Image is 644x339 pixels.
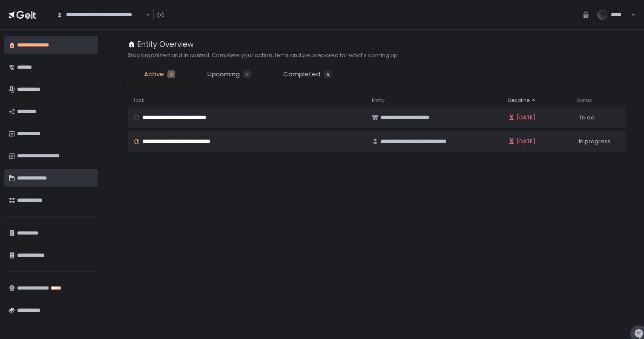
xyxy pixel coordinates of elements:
[579,114,595,122] span: To do
[372,97,385,104] span: Entity
[207,70,240,79] span: Upcoming
[128,38,194,50] div: Entity Overview
[167,70,175,78] div: 2
[243,70,251,78] div: 1
[128,52,399,59] h2: Stay organized and in control. Complete your action items and be prepared for what's coming up.
[133,97,144,104] span: Task
[517,114,535,122] span: [DATE]
[517,138,535,145] span: [DATE]
[576,97,592,104] span: Status
[283,70,320,79] span: Completed
[144,70,164,79] span: Active
[579,138,610,145] span: In progress
[508,97,529,104] span: Deadline
[51,6,150,24] div: Search for option
[324,70,331,78] div: 5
